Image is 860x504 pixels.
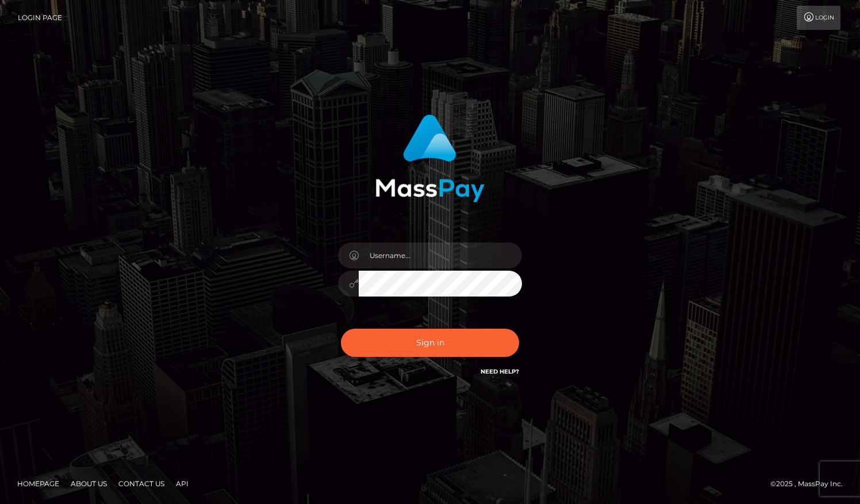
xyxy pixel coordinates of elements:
[375,114,485,202] img: MassPay Login
[815,14,834,21] font: Login
[114,475,169,493] a: Contact Us
[797,6,840,30] a: Login
[18,6,62,30] a: Login Page
[171,475,193,493] a: API
[481,368,519,375] a: Need Help?
[359,243,522,268] input: Username...
[341,329,519,357] button: Sign in
[776,479,843,488] font: 2025 , MassPay Inc.
[13,475,64,493] a: Homepage
[66,475,112,493] a: About Us
[770,478,851,490] div: ©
